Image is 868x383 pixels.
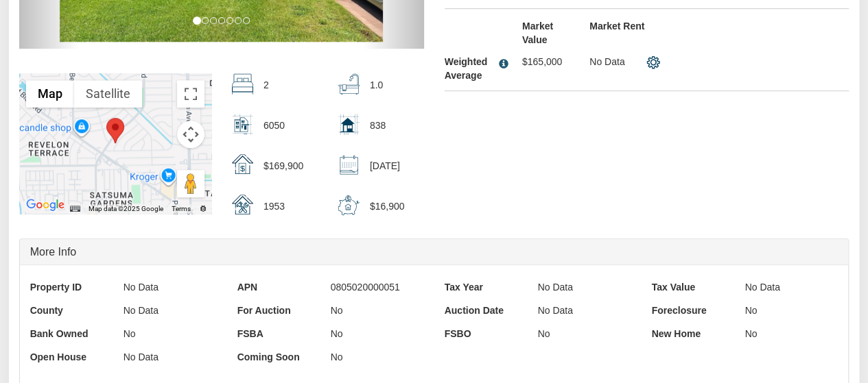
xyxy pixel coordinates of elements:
p: 6050 [263,114,285,137]
label: For Auction [227,299,331,322]
p: No Data [124,275,201,299]
p: No Data [537,299,572,322]
p: 0805020000051 [331,275,408,299]
button: Show street map [26,80,74,108]
a: Open this area in Google Maps (opens a new window) [23,196,68,214]
label: APN [227,275,331,299]
p: No [331,322,343,345]
p: No Data [537,275,615,299]
p: No [331,299,343,322]
img: beds.svg [232,73,253,95]
label: FSBA [227,322,331,345]
img: sold_price.svg [232,154,253,174]
img: sold_date.svg [338,154,360,175]
p: No [744,322,757,345]
label: Market Rent [579,19,646,33]
p: No Data [124,299,201,322]
label: Tax Value [641,275,744,299]
p: $16,900 [370,195,405,218]
img: lot_size.svg [232,114,253,135]
button: Toggle fullscreen view [177,80,204,108]
button: Map camera controls [177,121,204,148]
p: No [124,322,136,345]
p: No Data [744,275,822,299]
span: Map data ©2025 Google [89,205,163,212]
p: 1.0 [370,73,383,97]
p: No Data [589,55,636,69]
p: No [537,322,550,345]
button: Show satellite imagery [74,80,142,108]
label: FSBO [434,322,538,345]
img: settings.png [646,55,660,69]
div: Weighted Average [445,55,495,82]
label: New Home [641,322,744,345]
p: $165,000 [522,55,569,69]
a: Report errors in the road map or imagery to Google [199,205,207,212]
a: Terms (opens in new tab) [172,205,191,212]
img: Google [23,196,68,214]
label: Bank Owned [20,322,124,345]
p: No Data [124,345,159,369]
label: Property ID [20,275,124,299]
div: Marker [106,118,124,143]
p: 2 [263,73,269,97]
p: $169,900 [263,154,303,177]
img: home_size.svg [338,114,360,135]
label: Auction Date [434,299,538,322]
button: Keyboard shortcuts [70,204,80,214]
img: year_built.svg [232,195,253,214]
label: County [20,299,124,322]
p: [DATE] [370,154,400,177]
label: Open House [20,345,124,369]
label: Coming Soon [227,345,331,369]
label: Tax Year [434,275,538,299]
h4: More Info [30,246,838,258]
img: down_payment.svg [338,195,360,216]
img: bath.svg [338,73,360,95]
p: 1953 [263,195,285,218]
label: Foreclosure [641,299,744,322]
p: 838 [370,114,386,137]
button: Drag Pegman onto the map to open Street View [177,170,204,197]
label: Market Value [512,19,579,47]
p: No [331,345,343,369]
p: No [744,299,757,322]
